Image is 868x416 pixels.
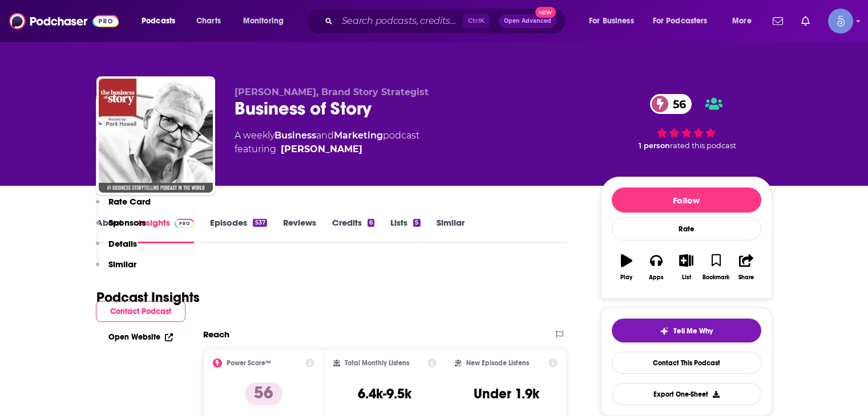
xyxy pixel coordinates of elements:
[660,327,669,336] img: tell me why sparkle
[108,259,136,270] p: Similar
[612,352,761,374] a: Contact This Podcast
[768,11,788,31] a: Show notifications dropdown
[345,359,409,367] h2: Total Monthly Listens
[732,13,752,29] span: More
[317,8,577,34] div: Search podcasts, credits, & more...
[828,9,853,34] button: Show profile menu
[504,18,551,24] span: Open Advanced
[828,9,853,34] span: Logged in as Spiral5-G1
[474,385,539,402] h3: Under 1.9k
[581,12,648,30] button: open menu
[96,217,146,238] button: Sponsors
[650,94,692,114] a: 56
[463,14,490,28] span: Ctrl K
[189,12,228,30] a: Charts
[96,259,136,280] button: Similar
[612,217,761,240] div: Rate
[235,87,429,97] span: [PERSON_NAME], Brand Story Strategist
[253,219,267,227] div: 537
[245,382,282,405] p: 56
[235,129,419,156] div: A weekly podcast
[368,219,374,227] div: 6
[673,327,713,336] span: Tell Me Why
[466,359,529,367] h2: New Episode Listens
[612,187,761,213] button: Follow
[99,79,213,193] img: Business of Story
[724,12,766,30] button: open menu
[731,247,761,288] button: Share
[108,332,173,342] a: Open Website
[797,11,814,31] a: Show notifications dropdown
[645,12,724,30] button: open menu
[358,385,411,402] h3: 6.4k-9.5k
[653,13,708,29] span: For Podcasters
[316,130,334,141] span: and
[96,301,185,322] button: Contact Podcast
[738,274,754,281] div: Share
[437,217,465,243] a: Similar
[9,10,119,32] img: Podchaser - Follow, Share and Rate Podcasts
[142,13,175,29] span: Podcasts
[701,247,731,288] button: Bookmark
[274,130,316,141] a: Business
[620,274,632,281] div: Play
[535,7,556,18] span: New
[210,217,267,243] a: Episodes537
[661,94,692,114] span: 56
[601,87,772,157] div: 56 1 personrated this podcast
[703,274,729,281] div: Bookmark
[612,383,761,405] button: Export One-Sheet
[334,130,383,141] a: Marketing
[96,238,137,259] button: Details
[332,217,374,243] a: Credits6
[641,247,671,288] button: Apps
[649,274,664,281] div: Apps
[235,142,419,156] span: featuring
[413,219,420,227] div: 5
[589,13,634,29] span: For Business
[639,141,670,150] span: 1 person
[203,329,229,340] h2: Reach
[612,319,761,342] button: tell me why sparkleTell Me Why
[499,14,556,28] button: Open AdvancedNew
[134,12,190,30] button: open menu
[671,247,701,288] button: List
[390,217,420,243] a: Lists5
[108,217,146,228] p: Sponsors
[108,238,137,249] p: Details
[337,12,463,30] input: Search podcasts, credits, & more...
[227,359,271,367] h2: Power Score™
[612,247,641,288] button: Play
[243,13,284,29] span: Monitoring
[281,142,362,156] a: Park Howell
[196,13,221,29] span: Charts
[682,274,691,281] div: List
[283,217,316,243] a: Reviews
[670,141,736,150] span: rated this podcast
[828,9,853,34] img: User Profile
[235,12,298,30] button: open menu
